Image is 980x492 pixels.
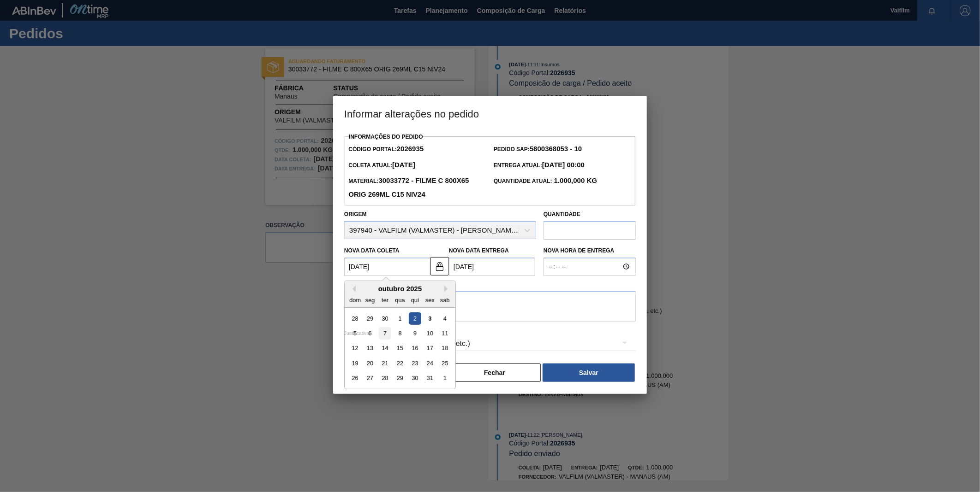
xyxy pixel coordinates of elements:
[348,146,424,152] span: Código Portal:
[344,247,400,254] label: Nova Data Coleta
[542,161,585,169] strong: [DATE] 00:00
[409,312,421,324] div: Choose quinta-feira, 2 de outubro de 2025
[430,257,449,275] button: locked
[349,312,361,324] div: Choose domingo, 28 de setembro de 2025
[344,211,367,217] label: Origem
[544,211,580,217] label: Quantidade
[449,258,535,276] input: dd/mm/yyyy
[409,342,421,354] div: Choose quinta-feira, 16 de outubro de 2025
[449,247,509,254] label: Nova Data Entrega
[552,176,598,184] strong: 1.000,000 KG
[364,357,376,369] div: Choose segunda-feira, 20 de outubro de 2025
[344,278,636,292] label: Observação
[379,342,391,354] div: Choose terça-feira, 14 de outubro de 2025
[424,327,436,340] div: Choose sexta-feira, 10 de outubro de 2025
[349,357,361,369] div: Choose domingo, 19 de outubro de 2025
[409,357,421,369] div: Choose quinta-feira, 23 de outubro de 2025
[439,327,451,340] div: Choose sábado, 11 de outubro de 2025
[394,372,406,384] div: Choose quarta-feira, 29 de outubro de 2025
[530,145,582,152] strong: 5800368053 - 10
[424,312,436,324] div: Choose sexta-feira, 3 de outubro de 2025
[348,176,469,198] strong: 30033772 - FILME C 800X65 ORIG 269ML C15 NIV24
[364,372,376,384] div: Choose segunda-feira, 27 de outubro de 2025
[394,342,406,354] div: Choose quarta-feira, 15 de outubro de 2025
[364,327,376,340] div: Choose segunda-feira, 6 de outubro de 2025
[394,327,406,340] div: Choose quarta-feira, 8 de outubro de 2025
[424,372,436,384] div: Choose sexta-feira, 31 de outubro de 2025
[392,161,415,169] strong: [DATE]
[494,162,585,169] span: Entrega Atual:
[494,146,582,152] span: Pedido SAP:
[409,293,421,306] div: qui
[434,261,445,272] img: locked
[349,286,356,292] button: Previous Month
[439,312,451,324] div: Choose sábado, 4 de outubro de 2025
[364,342,376,354] div: Choose segunda-feira, 13 de outubro de 2025
[379,293,391,306] div: ter
[409,327,421,340] div: Choose quinta-feira, 9 de outubro de 2025
[379,327,391,340] div: Choose terça-feira, 7 de outubro de 2025
[444,286,451,292] button: Next Month
[344,331,636,357] div: Aquisição ABI (Preços, contratos, etc.)
[379,312,391,324] div: Choose terça-feira, 30 de setembro de 2025
[345,285,455,293] div: outubro 2025
[409,372,421,384] div: Choose quinta-feira, 30 de outubro de 2025
[349,327,361,340] div: Choose domingo, 5 de outubro de 2025
[494,178,597,184] span: Quantidade Atual:
[424,357,436,369] div: Choose sexta-feira, 24 de outubro de 2025
[379,357,391,369] div: Choose terça-feira, 21 de outubro de 2025
[348,178,469,198] span: Material:
[394,293,406,306] div: qua
[347,310,452,385] div: month 2025-10
[364,293,376,306] div: seg
[394,312,406,324] div: Choose quarta-feira, 1 de outubro de 2025
[333,96,647,131] h3: Informar alterações no pedido
[544,244,636,258] label: Nova Hora de Entrega
[448,363,541,382] button: Fechar
[439,372,451,384] div: Choose sábado, 1 de novembro de 2025
[348,162,415,169] span: Coleta Atual:
[349,293,361,306] div: dom
[424,342,436,354] div: Choose sexta-feira, 17 de outubro de 2025
[349,342,361,354] div: Choose domingo, 12 de outubro de 2025
[424,293,436,306] div: sex
[439,293,451,306] div: sab
[364,312,376,324] div: Choose segunda-feira, 29 de setembro de 2025
[439,357,451,369] div: Choose sábado, 25 de outubro de 2025
[394,357,406,369] div: Choose quarta-feira, 22 de outubro de 2025
[344,258,430,276] input: dd/mm/yyyy
[349,372,361,384] div: Choose domingo, 26 de outubro de 2025
[439,342,451,354] div: Choose sábado, 18 de outubro de 2025
[397,145,424,152] strong: 2026935
[349,134,423,140] label: Informações do Pedido
[379,372,391,384] div: Choose terça-feira, 28 de outubro de 2025
[543,363,635,382] button: Salvar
